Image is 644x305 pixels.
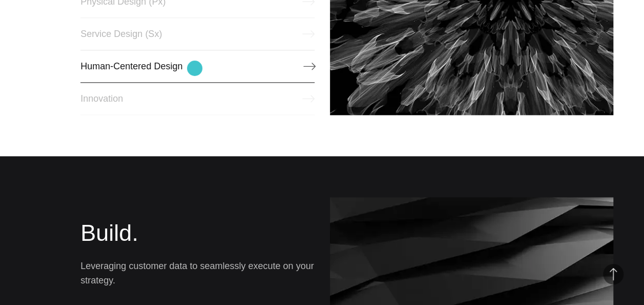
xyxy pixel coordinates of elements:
[80,218,314,249] h2: Build.
[80,259,314,288] p: Leveraging customer data to seamlessly execute on your strategy.
[80,82,314,115] a: Innovation
[80,17,314,50] a: Service Design (Sx)
[80,50,314,83] a: Human-Centered Design
[603,264,624,284] button: Back to Top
